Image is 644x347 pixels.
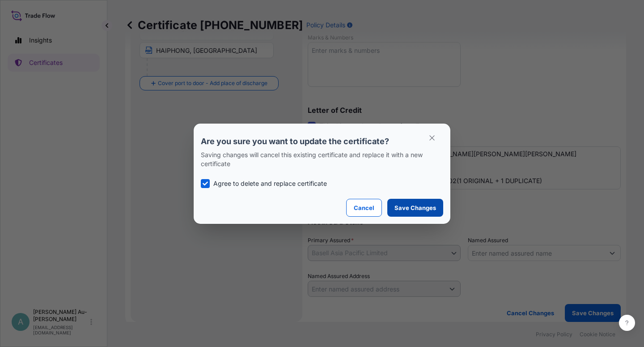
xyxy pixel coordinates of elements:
[387,199,443,217] button: Save Changes
[213,179,327,188] p: Agree to delete and replace certificate
[201,150,443,168] p: Saving changes will cancel this existing certificate and replace it with a new certificate
[201,136,443,147] p: Are you sure you want to update the certificate?
[394,203,436,212] p: Save Changes
[346,199,382,217] button: Cancel
[354,203,374,212] p: Cancel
